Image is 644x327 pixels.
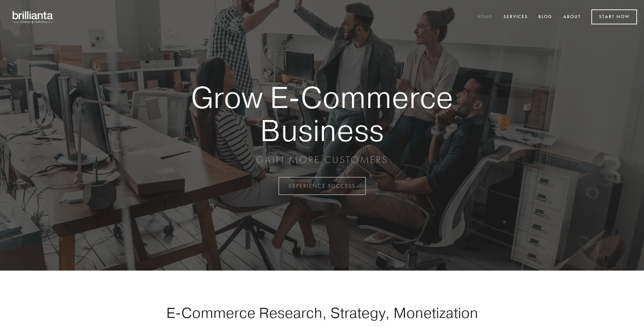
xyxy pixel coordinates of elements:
a: About [559,11,585,23]
a: Blog [534,11,557,23]
a: Start Now [591,9,637,24]
h1: E-Commerce Research, Strategy, Monetization [144,304,500,321]
a: Home [473,11,497,23]
a: Services [499,11,532,23]
a: EXPERIENCE SUCCESS [278,177,366,195]
p: GAIN MORE CUSTOMERS [167,154,477,166]
strong: Grow E-Commerce Business [167,81,477,147]
img: brillianta - research, strategy, marketing [7,7,59,27]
